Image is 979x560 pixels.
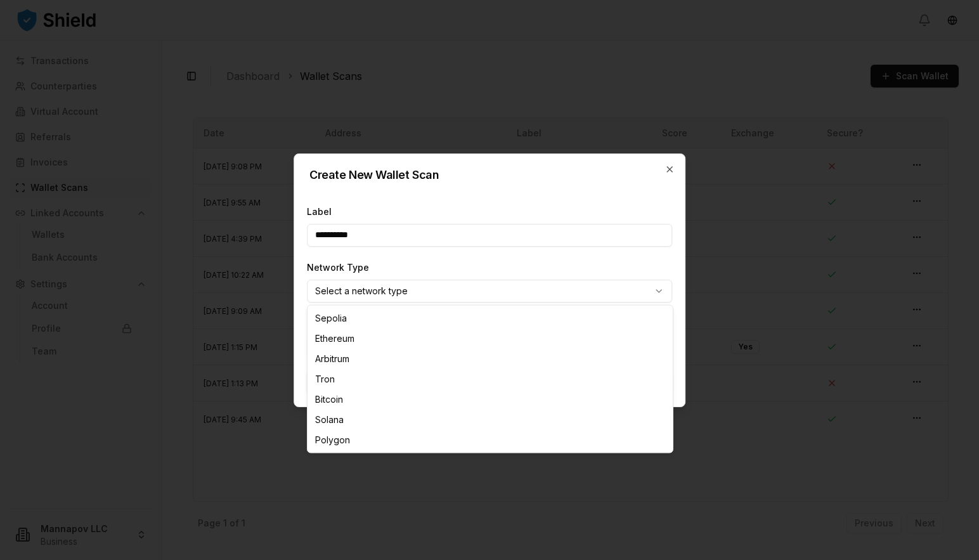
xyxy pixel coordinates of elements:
span: Ethereum [315,332,354,345]
span: Polygon [315,434,350,446]
span: Sepolia [315,312,347,325]
span: Arbitrum [315,353,349,365]
span: Solana [315,413,344,426]
span: Bitcoin [315,393,343,406]
span: Tron [315,373,335,386]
